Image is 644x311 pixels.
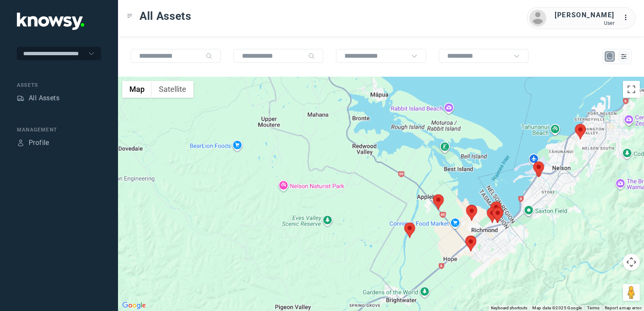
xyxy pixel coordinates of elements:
button: Show satellite imagery [152,81,193,98]
span: Map data ©2025 Google [532,306,582,310]
div: : [623,13,633,23]
button: Toggle fullscreen view [623,81,640,98]
div: Assets [17,94,24,102]
button: Map camera controls [623,254,640,271]
div: User [555,20,614,26]
div: Search [206,53,212,59]
div: Map [606,53,614,60]
button: Show street map [122,81,152,98]
div: [PERSON_NAME] [555,10,614,20]
button: Drag Pegman onto the map to open Street View [623,284,640,301]
a: AssetsAll Assets [17,93,59,103]
button: Keyboard shortcuts [491,305,527,311]
a: Terms (opens in new tab) [587,306,600,310]
img: Application Logo [17,13,84,30]
div: Toggle Menu [127,13,133,19]
div: Search [308,53,315,59]
div: Profile [17,139,24,147]
div: All Assets [29,93,59,103]
a: ProfileProfile [17,138,49,148]
a: Open this area in Google Maps (opens a new window) [120,300,148,311]
a: Report a map error [605,306,641,310]
div: Management [17,126,101,134]
div: Profile [29,138,49,148]
img: Google [120,300,148,311]
span: All Assets [140,8,191,24]
tspan: ... [623,14,632,21]
div: List [620,53,628,60]
div: Assets [17,81,101,89]
img: avatar.png [529,10,546,27]
div: : [623,13,633,24]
